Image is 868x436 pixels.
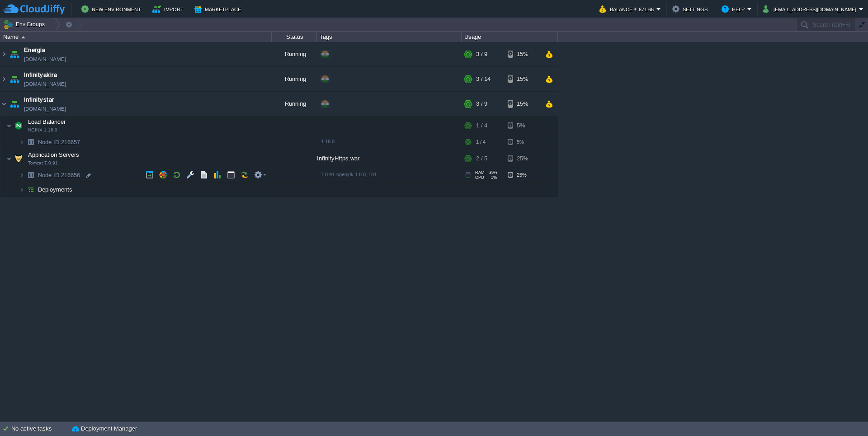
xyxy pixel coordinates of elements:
[12,117,25,135] img: AMDAwAAAACH5BAEAAAAALAAAAAABAAEAAAICRAEAOw==
[12,150,25,168] img: AMDAwAAAACH5BAEAAAAALAAAAAABAAEAAAICRAEAOw==
[321,139,335,144] span: 1.18.0
[317,150,462,168] div: InfinityHttps.war
[475,170,485,175] span: RAM
[24,183,37,197] img: AMDAwAAAACH5BAEAAAAALAAAAAABAAEAAAICRAEAOw==
[672,4,710,14] button: Settings
[830,400,859,427] iframe: chat widget
[8,92,21,116] img: AMDAwAAAACH5BAEAAAAALAAAAAABAAEAAAICRAEAOw==
[599,4,656,14] button: Balance ₹-871.66
[488,175,497,180] span: 1%
[6,150,12,168] img: AMDAwAAAACH5BAEAAAAALAAAAAABAAEAAAICRAEAOw==
[3,18,48,31] button: Env Groups
[37,171,81,179] a: Node ID:216656
[508,150,537,168] div: 25%
[321,172,377,177] span: 7.0.91-openjdk-1.8.0_181
[11,422,68,436] div: No active tasks
[27,151,80,159] span: Application Servers
[19,135,24,149] img: AMDAwAAAACH5BAEAAAAALAAAAAABAAEAAAICRAEAOw==
[152,4,186,14] button: Import
[508,117,537,135] div: 5%
[475,175,484,180] span: CPU
[28,160,58,166] span: Tomcat 7.0.91
[38,172,61,178] span: Node ID:
[37,186,74,193] a: Deployments
[24,80,66,89] a: [DOMAIN_NAME]
[3,4,65,15] img: CloudJiffy
[21,36,25,38] img: AMDAwAAAACH5BAEAAAAALAAAAAABAAEAAAICRAEAOw==
[272,32,316,42] div: Status
[0,67,8,91] img: AMDAwAAAACH5BAEAAAAALAAAAAABAAEAAAICRAEAOw==
[19,183,24,197] img: AMDAwAAAACH5BAEAAAAALAAAAAABAAEAAAICRAEAOw==
[0,92,8,116] img: AMDAwAAAACH5BAEAAAAALAAAAAABAAEAAAICRAEAOw==
[462,32,557,42] div: Usage
[317,32,461,42] div: Tags
[38,139,61,145] span: Node ID:
[508,42,537,66] div: 15%
[24,104,66,113] a: [DOMAIN_NAME]
[19,168,24,182] img: AMDAwAAAACH5BAEAAAAALAAAAAABAAEAAAICRAEAOw==
[81,4,144,14] button: New Environment
[508,135,537,149] div: 5%
[6,117,12,135] img: AMDAwAAAACH5BAEAAAAALAAAAAABAAEAAAICRAEAOw==
[28,127,57,133] span: NGINX 1.18.0
[24,95,54,104] a: Infinitystar
[1,32,271,42] div: Name
[24,168,37,182] img: AMDAwAAAACH5BAEAAAAALAAAAAABAAEAAAICRAEAOw==
[37,138,81,146] span: 216657
[508,67,537,91] div: 15%
[488,170,497,175] span: 39%
[476,117,487,135] div: 1 / 4
[24,55,66,64] a: [DOMAIN_NAME]
[722,4,747,14] button: Help
[8,67,21,91] img: AMDAwAAAACH5BAEAAAAALAAAAAABAAEAAAICRAEAOw==
[37,171,81,179] span: 216656
[476,67,491,91] div: 3 / 14
[272,67,317,91] div: Running
[0,42,8,66] img: AMDAwAAAACH5BAEAAAAALAAAAAABAAEAAAICRAEAOw==
[763,4,859,14] button: [EMAIL_ADDRESS][DOMAIN_NAME]
[272,92,317,116] div: Running
[24,135,37,149] img: AMDAwAAAACH5BAEAAAAALAAAAAABAAEAAAICRAEAOw==
[476,92,487,116] div: 3 / 9
[24,70,57,80] a: Infinityakira
[476,135,486,149] div: 1 / 4
[27,118,67,125] a: Load BalancerNGINX 1.18.0
[72,424,137,433] button: Deployment Manager
[476,150,487,168] div: 2 / 5
[37,138,81,146] a: Node ID:216657
[8,42,21,66] img: AMDAwAAAACH5BAEAAAAALAAAAAABAAEAAAICRAEAOw==
[272,42,317,66] div: Running
[27,118,67,126] span: Load Balancer
[24,46,45,55] a: Energia
[476,42,487,66] div: 3 / 9
[194,4,244,14] button: Marketplace
[508,168,537,182] div: 25%
[508,92,537,116] div: 15%
[27,151,80,158] a: Application ServersTomcat 7.0.91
